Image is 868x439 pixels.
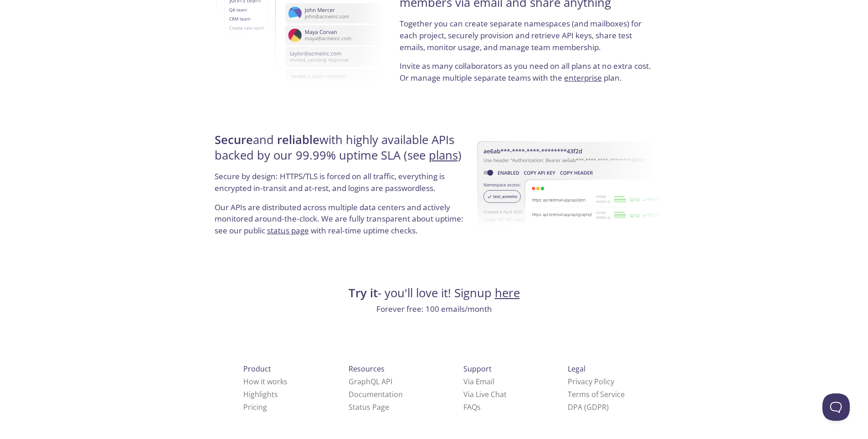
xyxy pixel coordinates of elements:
a: enterprise [564,72,602,83]
a: FAQ [463,402,481,412]
h4: - you'll love it! Signup [212,285,657,301]
strong: reliable [277,132,319,148]
a: How it works [243,377,288,387]
a: Status Page [349,402,389,412]
strong: Secure [215,132,253,148]
a: plans [429,147,458,163]
span: Resources [349,364,385,374]
a: GraphQL API [349,377,392,387]
a: status page [267,225,309,236]
p: Secure by design: HTTPS/TLS is forced on all traffic, everything is encrypted in-transit and at-r... [215,170,468,201]
a: DPA (GDPR) [568,402,609,412]
a: Pricing [243,402,267,412]
strong: Try it [349,285,378,301]
img: uptime [477,113,665,259]
a: Privacy Policy [568,377,614,387]
p: Forever free: 100 emails/month [212,303,657,315]
a: Via Email [463,377,494,387]
p: Our APIs are distributed across multiple data centers and actively monitored around-the-clock. We... [215,201,468,244]
p: Together you can create separate namespaces (and mailboxes) for each project, securely provision ... [400,18,653,60]
span: Support [463,364,492,374]
span: Product [243,364,271,374]
a: here [495,285,520,301]
span: Legal [568,364,586,374]
a: Highlights [243,389,278,399]
p: Invite as many collaborators as you need on all plans at no extra cost. Or manage multiple separa... [400,60,653,83]
h4: and with highly available APIs backed by our 99.99% uptime SLA (see ) [215,132,468,171]
iframe: Help Scout Beacon - Open [822,393,850,421]
a: Documentation [349,389,403,399]
a: Via Live Chat [463,389,507,399]
span: s [477,402,481,412]
a: Terms of Service [568,389,625,399]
